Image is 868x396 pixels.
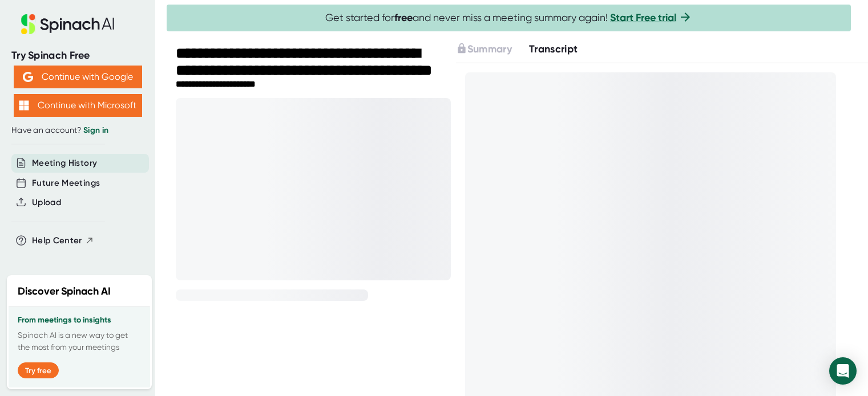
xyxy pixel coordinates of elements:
b: free [394,11,413,24]
p: Spinach AI is a new way to get the most from your meetings [18,329,141,353]
button: Summary [456,42,512,57]
button: Transcript [529,42,578,57]
div: Have an account? [11,125,144,136]
div: Try Spinach Free [11,49,144,62]
img: Aehbyd4JwY73AAAAAElFTkSuQmCC [23,72,33,82]
span: Transcript [529,43,578,55]
div: Open Intercom Messenger [829,357,857,385]
button: Try free [18,362,59,378]
a: Start Free trial [610,11,676,24]
button: Meeting History [32,157,97,170]
button: Continue with Microsoft [14,94,142,117]
button: Help Center [32,234,94,247]
span: Help Center [32,234,82,247]
button: Continue with Google [14,66,142,88]
button: Future Meetings [32,177,100,190]
a: Sign in [83,125,108,135]
div: Upgrade to access [456,42,529,57]
span: Get started for and never miss a meeting summary again! [325,11,692,25]
button: Upload [32,196,61,209]
h3: From meetings to insights [18,316,141,325]
h2: Discover Spinach AI [18,284,111,299]
span: Summary [467,43,512,55]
